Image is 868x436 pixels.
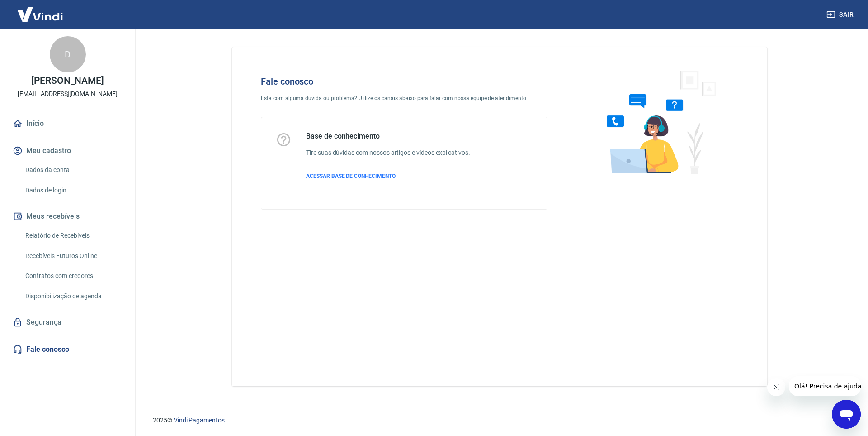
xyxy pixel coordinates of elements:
[11,340,124,359] a: Fale conosco
[22,161,124,179] a: Dados da conta
[589,62,726,182] img: Fale conosco
[22,181,124,200] a: Dados de login
[11,114,124,134] a: Início
[22,247,124,265] a: Recebíveis Futuros Online
[11,141,124,161] button: Meu cadastro
[306,173,396,179] span: ACESSAR BASE DE CONHECIMENTO
[11,0,70,28] img: Vindi
[825,6,857,23] button: Sair
[22,226,124,245] a: Relatório de Recebíveis
[832,400,861,429] iframe: Botão para abrir a janela de mensagens
[50,36,86,72] div: D
[261,76,547,87] h4: Fale conosco
[306,132,470,141] h5: Base de conhecimento
[306,172,470,180] a: ACESSAR BASE DE CONHECIMENTO
[11,206,124,226] button: Meus recebíveis
[153,416,846,425] p: 2025 ©
[18,89,118,99] p: [EMAIL_ADDRESS][DOMAIN_NAME]
[174,417,225,424] a: Vindi Pagamentos
[306,148,470,158] h6: Tire suas dúvidas com nossos artigos e vídeos explicativos.
[261,94,547,102] p: Está com alguma dúvida ou problema? Utilize os canais abaixo para falar com nossa equipe de atend...
[22,267,124,285] a: Contratos com credores
[767,378,785,396] iframe: Fechar mensagem
[31,76,104,86] p: [PERSON_NAME]
[5,6,76,14] span: Olá! Precisa de ajuda?
[11,312,124,332] a: Segurança
[22,287,124,306] a: Disponibilização de agenda
[789,376,861,396] iframe: Mensagem da empresa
